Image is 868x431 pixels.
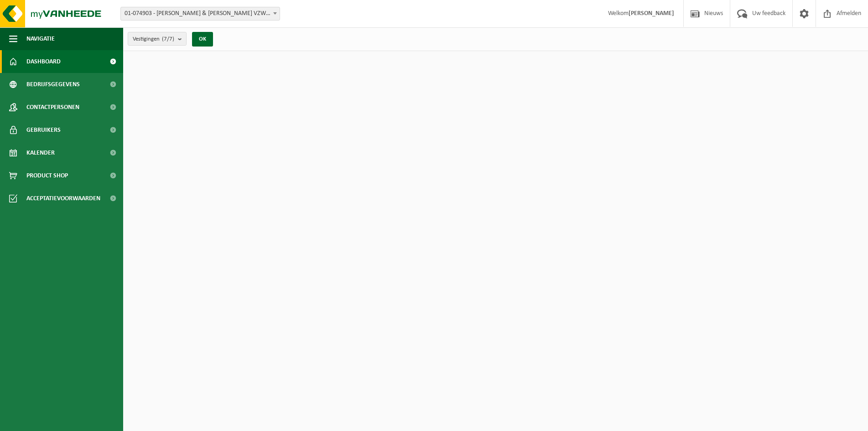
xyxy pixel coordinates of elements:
button: OK [192,32,213,47]
span: Bedrijfsgegevens [26,73,80,96]
span: 01-074903 - PETRUS & PAULUS VZW AFD OLVO - OOSTENDE [121,7,280,20]
button: Vestigingen(7/7) [128,32,187,46]
span: Dashboard [26,50,61,73]
span: Acceptatievoorwaarden [26,187,100,210]
span: Kalender [26,141,55,164]
span: Contactpersonen [26,96,79,119]
span: Vestigingen [133,32,174,46]
count: (7/7) [162,36,174,42]
span: Product Shop [26,164,68,187]
span: Navigatie [26,27,55,50]
strong: [PERSON_NAME] [629,10,674,17]
span: 01-074903 - PETRUS & PAULUS VZW AFD OLVO - OOSTENDE [120,7,280,21]
span: Gebruikers [26,119,61,141]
